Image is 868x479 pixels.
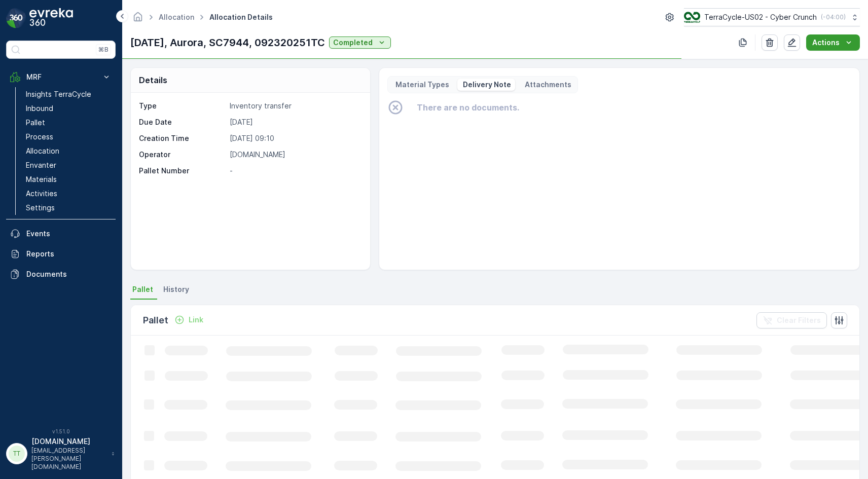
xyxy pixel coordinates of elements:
button: TT[DOMAIN_NAME][EMAIL_ADDRESS][PERSON_NAME][DOMAIN_NAME] [6,436,116,471]
p: TerraCycle-US02 - Cyber Crunch [704,12,817,22]
a: Settings [22,201,116,215]
a: Allocation [159,13,194,21]
a: Documents [6,264,116,284]
p: [DOMAIN_NAME] [31,436,106,447]
div: TT [9,446,25,462]
p: Pallet Number [139,166,226,176]
p: Reports [26,249,112,259]
p: Material Types [394,80,449,90]
a: Homepage [132,15,143,24]
p: Creation Time [139,133,226,143]
p: Materials [26,174,57,185]
span: v 1.51.0 [6,428,116,434]
p: Settings [26,203,55,213]
button: TerraCycle-US02 - Cyber Crunch(-04:00) [684,8,860,26]
p: Insights TerraCycle [26,89,91,99]
p: Documents [26,269,112,279]
p: Attachments [523,80,571,90]
p: Process [26,132,53,142]
p: Details [139,74,167,86]
img: logo_dark-DEwI_e13.png [29,8,73,28]
p: Pallet [143,313,168,327]
p: Inbound [26,103,53,114]
a: Allocation [22,144,116,158]
a: Materials [22,172,116,187]
p: Type [139,101,226,111]
p: Envanter [26,160,56,170]
button: MRF [6,67,116,87]
img: logo [6,8,26,28]
button: Link [170,314,207,326]
a: Process [22,130,116,144]
a: Events [6,224,116,244]
a: Inbound [22,101,116,116]
span: History [163,284,189,294]
p: Events [26,229,112,239]
p: [DATE] 09:10 [230,133,359,143]
a: Pallet [22,116,116,130]
span: Allocation Details [207,12,275,22]
p: [DATE], Aurora, SC7944, 092320251TC [130,35,325,50]
p: [DOMAIN_NAME] [230,150,359,160]
p: Operator [139,150,226,160]
a: Insights TerraCycle [22,87,116,101]
p: Actions [812,38,840,48]
p: Activities [26,189,57,199]
p: MRF [26,72,95,82]
p: Completed [333,38,373,48]
img: TC_VWL6UX0.png [684,12,700,23]
button: Actions [806,34,860,51]
a: Activities [22,187,116,201]
p: There are no documents. [417,101,519,114]
p: [DATE] [230,117,359,127]
p: Inventory transfer [230,101,359,111]
p: - [230,166,359,176]
p: [EMAIL_ADDRESS][PERSON_NAME][DOMAIN_NAME] [31,447,106,471]
p: ( -04:00 ) [821,13,846,21]
p: Link [189,315,203,325]
button: Completed [329,36,391,49]
p: Allocation [26,146,59,156]
p: Due Date [139,117,226,127]
p: Pallet [26,118,45,128]
a: Envanter [22,158,116,172]
button: Clear Filters [756,312,827,328]
span: Pallet [132,284,153,294]
p: ⌘B [98,46,108,54]
p: Clear Filters [777,315,821,325]
p: Delivery Note [461,80,511,90]
a: Reports [6,244,116,264]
